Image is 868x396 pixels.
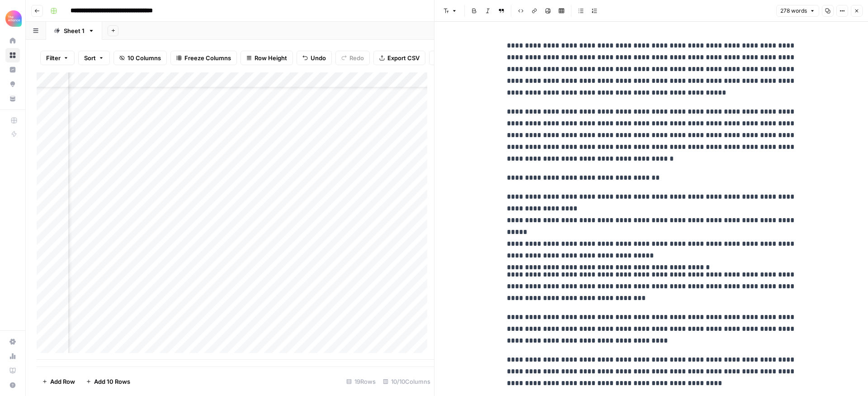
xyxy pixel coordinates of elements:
div: Sheet 1 [64,26,85,35]
span: 278 words [780,7,807,15]
span: Filter [46,53,61,62]
button: Add 10 Rows [80,374,136,389]
img: Alliance Logo [5,10,22,27]
span: Add Row [50,377,75,386]
button: Sort [78,51,110,65]
span: Row Height [255,53,287,62]
span: 10 Columns [127,53,161,62]
a: Your Data [5,91,20,106]
button: 278 words [776,5,819,17]
span: Export CSV [387,53,420,62]
span: Freeze Columns [184,53,231,62]
div: 19 Rows [343,374,379,389]
a: Settings [5,334,20,349]
button: Workspace: Alliance [5,7,20,30]
button: Undo [297,51,332,65]
span: Undo [311,53,326,62]
button: Row Height [241,51,293,65]
span: Redo [349,53,364,62]
button: Help + Support [5,378,20,392]
button: Freeze Columns [170,51,237,65]
a: Browse [5,48,20,62]
a: Home [5,33,20,48]
a: Insights [5,62,20,77]
button: Add Row [37,374,80,389]
button: 10 Columns [113,51,167,65]
div: 10/10 Columns [379,374,434,389]
span: Add 10 Rows [94,377,130,386]
a: Opportunities [5,77,20,91]
a: Sheet 1 [46,22,102,40]
span: Sort [84,53,96,62]
a: Learning Hub [5,363,20,378]
button: Export CSV [373,51,425,65]
button: Filter [40,51,75,65]
a: Usage [5,349,20,363]
button: Redo [335,51,370,65]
